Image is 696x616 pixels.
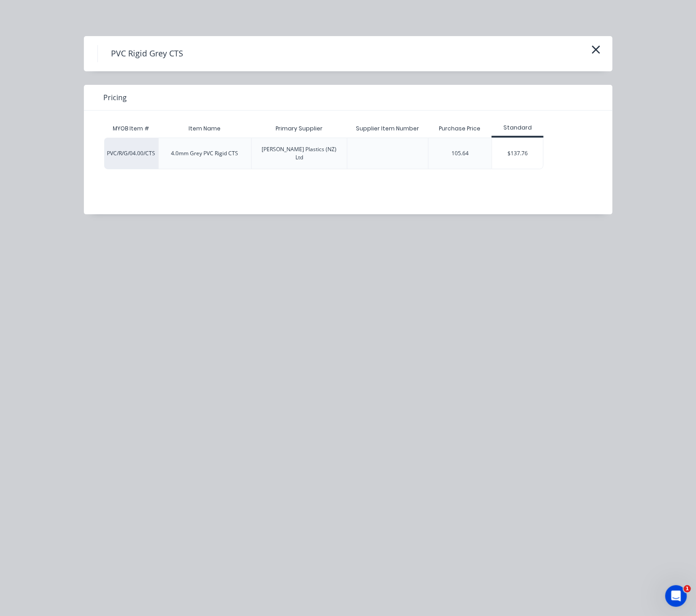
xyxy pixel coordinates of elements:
[171,149,239,157] div: 4.0mm Grey PVC Rigid CTS
[492,138,543,169] div: $137.76
[104,92,127,103] span: Pricing
[349,117,426,140] div: Supplier Item Number
[452,149,469,157] div: 105.64
[104,120,158,138] div: MYOB Item #
[104,138,158,169] div: PVC/R/G/04.00/CTS
[268,117,330,140] div: Primary Supplier
[97,45,197,62] h4: PVC Rigid Grey CTS
[432,117,488,140] div: Purchase Price
[665,585,687,607] iframe: Intercom live chat
[684,585,691,593] span: 1
[492,124,544,132] div: Standard
[181,117,228,140] div: Item Name
[259,145,340,162] div: [PERSON_NAME] Plastics (NZ) Ltd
